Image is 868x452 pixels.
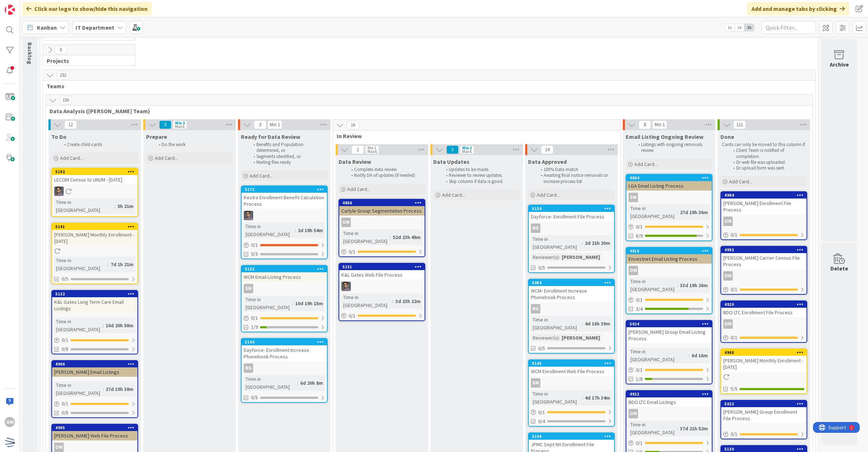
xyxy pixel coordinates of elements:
[529,223,614,233] div: NG
[721,199,807,214] div: [PERSON_NAME] Enrollment File Process
[245,187,327,192] div: 5172
[626,193,712,202] div: SM
[103,321,104,329] span: :
[720,246,807,295] a: 4993[PERSON_NAME] Carrier Census File ProcessOM0/1
[721,401,807,407] div: 5022
[55,224,137,229] div: 5141
[341,218,351,227] div: OM
[115,202,116,210] span: :
[636,375,643,383] span: 1/8
[629,193,638,202] div: SM
[626,266,712,275] div: OM
[762,21,816,34] input: Quick Filter...
[55,362,137,367] div: 4996
[721,349,807,372] div: 4968[PERSON_NAME] Monthly Enrollment - [DATE]
[529,378,614,388] div: SM
[116,202,135,210] div: 5h 21m
[729,178,752,185] span: Add Card...
[626,295,712,304] div: 0/1
[626,254,712,264] div: Envestnet Email Listing Process
[531,304,540,314] div: NG
[52,425,137,440] div: 4995[PERSON_NAME] Web File Process
[76,24,114,31] b: IT Department
[254,120,266,129] span: 3
[52,336,137,345] div: 0/1
[52,425,137,431] div: 4995
[560,253,602,261] div: [PERSON_NAME]
[721,285,807,294] div: 0/1
[250,142,327,154] li: Benefits and Population determined, or
[731,430,737,438] span: 0 / 1
[626,397,712,407] div: BDO LTC Email Listings
[583,239,612,247] div: 2d 21h 20m
[52,399,137,408] div: 0/1
[629,347,689,363] div: Time in [GEOGRAPHIC_DATA]
[251,241,258,249] span: 0 / 1
[103,385,104,393] span: :
[724,447,807,452] div: 5130
[830,60,849,69] div: Archive
[339,263,425,321] a: 5131K&L Gates Web File ProcessCSTime in [GEOGRAPHIC_DATA]:3d 23h 22m0/1
[104,321,135,329] div: 10d 20h 58m
[60,142,137,148] li: Create child-cards
[538,409,545,416] span: 0 / 1
[636,232,643,240] span: 8/9
[52,175,137,184] div: LECOM Census to UNUM - [DATE]
[731,385,737,393] span: 5/5
[537,192,560,198] span: Add Card...
[629,204,677,220] div: Time in [GEOGRAPHIC_DATA]
[529,280,614,286] div: 5084
[721,333,807,342] div: 0/1
[242,314,327,323] div: 0/1
[626,409,712,418] div: OM
[529,205,614,212] div: 5134
[242,363,327,373] div: NG
[677,281,678,289] span: :
[242,339,327,345] div: 5144
[634,142,711,154] li: Listings with ongoing removals review
[636,223,643,231] span: 0 / 1
[54,317,103,333] div: Time in [GEOGRAPHIC_DATA]
[560,334,602,342] div: [PERSON_NAME]
[721,217,807,226] div: OM
[724,302,807,307] div: 4920
[721,301,807,308] div: 4920
[731,231,737,239] span: 0 / 1
[341,229,390,245] div: Time in [GEOGRAPHIC_DATA]
[47,57,126,64] span: Projects
[242,211,327,220] div: CS
[626,321,712,327] div: 5024
[538,345,545,352] span: 0/5
[720,300,807,343] a: 4920BDO LTC Enrollment File ProcessOM0/1
[242,345,327,361] div: Dayforce- Enrollment Increase Phonebook Process
[729,148,806,159] li: Client Team is notified of completion.
[26,42,34,64] span: Backlog
[54,187,64,196] img: CS
[529,367,614,376] div: WCM Enrollment Web File Process
[342,200,425,205] div: 4866
[636,296,643,304] span: 0 / 1
[629,266,638,275] div: OM
[352,145,364,154] span: 2
[54,198,115,214] div: Time in [GEOGRAPHIC_DATA]
[242,266,327,282] div: 5133WCM Email Listing Process
[626,439,712,448] div: 0/1
[390,233,391,241] span: :
[626,366,712,375] div: 0/1
[64,120,77,129] span: 12
[175,121,185,125] div: Min 3
[678,208,710,216] div: 27d 19h 36m
[531,223,540,233] div: NG
[678,425,710,432] div: 37d 21h 52m
[55,425,137,430] div: 4995
[61,409,68,417] span: 0/8
[531,235,582,251] div: Time in [GEOGRAPHIC_DATA]
[52,361,137,377] div: 4996[PERSON_NAME] Email Listings
[733,120,746,129] span: 111
[629,277,677,293] div: Time in [GEOGRAPHIC_DATA]
[725,24,735,31] span: 1x
[108,260,109,268] span: :
[531,334,559,342] div: Reviewer(s)
[5,5,15,15] img: Visit kanbanzone.com
[531,390,582,406] div: Time in [GEOGRAPHIC_DATA]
